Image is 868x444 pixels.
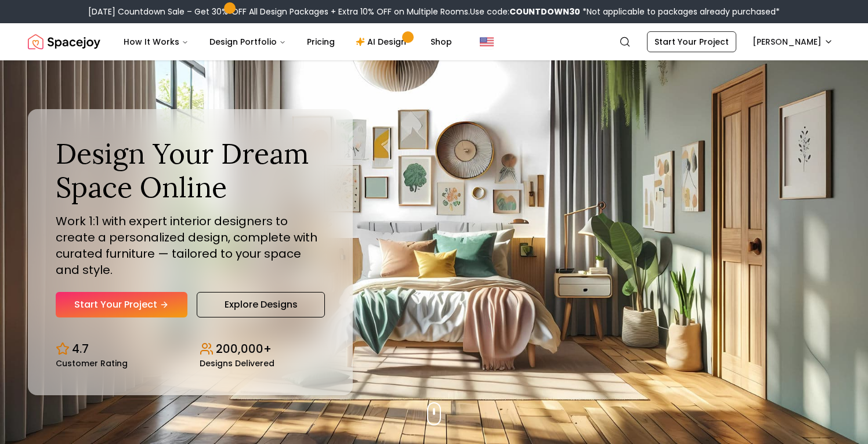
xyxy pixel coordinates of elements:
button: [PERSON_NAME] [746,31,840,52]
img: United States [480,35,494,49]
a: Pricing [298,30,344,53]
b: COUNTDOWN30 [509,6,580,17]
span: *Not applicable to packages already purchased* [580,6,780,17]
button: Design Portfolio [200,30,295,53]
a: Start Your Project [56,292,187,317]
div: Design stats [56,331,325,367]
div: [DATE] Countdown Sale – Get 30% OFF All Design Packages + Extra 10% OFF on Multiple Rooms. [88,6,780,17]
a: Explore Designs [197,292,325,317]
p: Work 1:1 with expert interior designers to create a personalized design, complete with curated fu... [56,213,325,278]
small: Customer Rating [56,359,128,367]
span: Use code: [470,6,580,17]
a: Start Your Project [647,31,736,52]
p: 200,000+ [216,341,272,357]
small: Designs Delivered [200,359,274,367]
a: Spacejoy [28,30,100,53]
nav: Main [114,30,461,53]
button: How It Works [114,30,198,53]
img: Spacejoy Logo [28,30,100,53]
a: Shop [421,30,461,53]
nav: Global [28,23,840,60]
a: AI Design [346,30,419,53]
h1: Design Your Dream Space Online [56,137,325,204]
p: 4.7 [72,341,89,357]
